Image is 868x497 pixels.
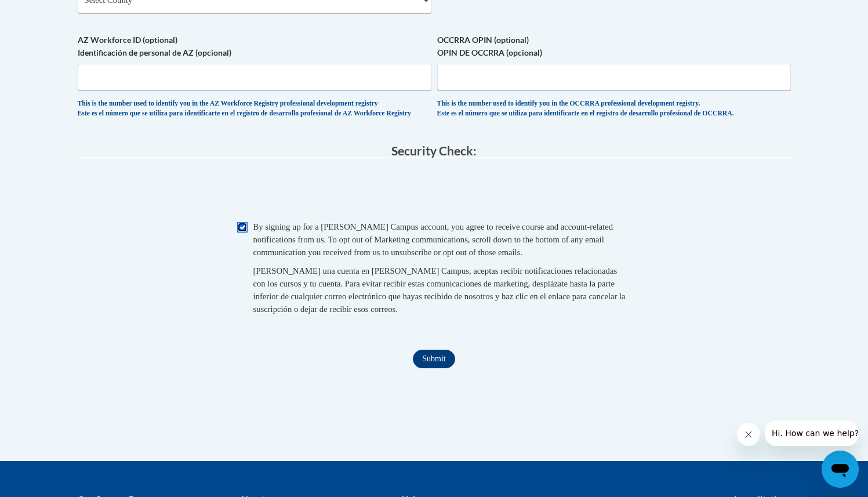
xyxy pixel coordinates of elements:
[437,34,791,59] label: OCCRRA OPIN (optional) OPIN DE OCCRRA (opcional)
[413,350,455,368] input: Submit
[437,99,791,118] div: This is the number used to identify you in the OCCRRA professional development registry. Este es ...
[78,34,431,59] label: AZ Workforce ID (optional) Identificación de personal de AZ (opcional)
[78,99,431,118] div: This is the number used to identify you in the AZ Workforce Registry professional development reg...
[391,143,477,158] span: Security Check:
[346,169,522,215] iframe: reCAPTCHA
[822,451,859,488] iframe: Button to launch messaging window
[737,423,760,446] iframe: Close message
[253,266,626,314] span: [PERSON_NAME] una cuenta en [PERSON_NAME] Campus, aceptas recibir notificaciones relacionadas con...
[253,222,613,257] span: By signing up for a [PERSON_NAME] Campus account, you agree to receive course and account-related...
[765,420,859,446] iframe: Message from company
